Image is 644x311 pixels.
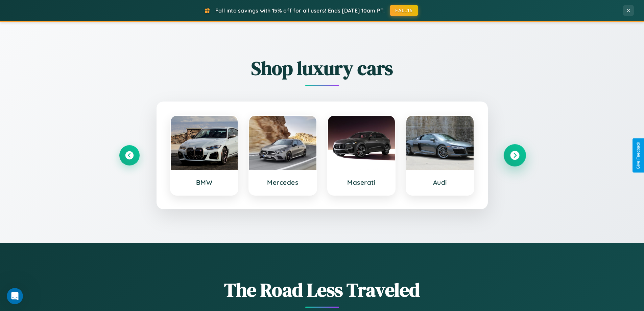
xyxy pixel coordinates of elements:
[413,178,467,186] h3: Audi
[119,55,525,81] h2: Shop luxury cars
[119,277,525,303] h1: The Road Less Traveled
[215,7,385,14] span: Fall into savings with 15% off for all users! Ends [DATE] 10am PT.
[256,178,310,186] h3: Mercedes
[177,178,231,186] h3: BMW
[7,288,23,304] iframe: Intercom live chat
[335,178,388,186] h3: Maserati
[636,142,641,169] div: Give Feedback
[390,5,418,16] button: FALL15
